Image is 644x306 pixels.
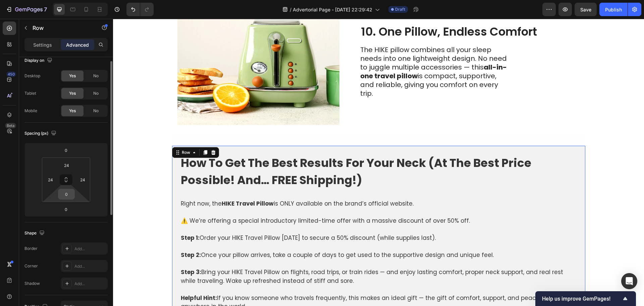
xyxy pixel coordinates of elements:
div: 450 [6,72,16,77]
div: Desktop [24,73,40,79]
strong: Step 3: [68,249,88,257]
span: Draft [395,6,405,12]
div: Shape [24,229,46,238]
input: xl [77,175,88,185]
p: Once your pillow arrives, take a couple of days to get used to the supportive design and unique f... [68,232,464,241]
div: Undo/Redo [126,3,154,16]
div: Open Intercom Messenger [621,273,637,289]
span: No [93,108,99,114]
button: Show survey - Help us improve GemPages! [542,295,629,303]
p: Row [33,24,90,32]
p: ⚠️ We’re offering a special introductory limited-time offer with a massive discount of over 50% off. [68,198,464,207]
input: xl [60,160,73,170]
div: Beta [5,123,16,128]
p: Bring your HIKE Travel Pillow on flights, road trips, or train rides — and enjoy lasting comfort,... [68,249,464,266]
div: Corner [24,263,38,269]
span: No [93,90,99,96]
button: 7 [3,3,50,16]
span: Yes [69,108,76,114]
strong: Helpful Hint: [68,275,104,283]
p: 7 [44,5,47,13]
input: auto [94,175,104,185]
input: 0 [59,145,73,155]
span: / [290,6,291,13]
p: Advanced [66,41,89,48]
div: Mobile [24,108,37,114]
div: Tablet [24,90,36,96]
iframe: Design area [113,19,644,306]
span: Yes [69,73,76,79]
span: No [93,73,99,79]
span: Advertorial Page - [DATE] 22:29:42 [293,6,372,13]
p: The HIKE pillow combines all your sleep needs into one lightweight design. No need to juggle mult... [247,27,398,79]
strong: all-in-one travel pillow [247,44,394,62]
strong: Step 2: [68,232,88,240]
strong: HIKE Travel Pillow [109,181,161,189]
p: If you know someone who travels frequently, this makes an ideal gift — the gift of comfort, suppo... [68,275,464,292]
div: Add... [74,246,106,252]
div: Add... [74,281,106,287]
div: Add... [74,263,106,269]
div: Shadow [24,280,40,287]
div: Row [67,131,78,137]
span: Save [580,7,591,12]
p: How To Get The Best Results For Your Neck (At The Best Price Possible! And… FREE Shipping!) [68,136,464,170]
h2: 10. One Pillow, Endless Comfort [247,5,425,20]
div: Publish [605,6,622,13]
span: Help us improve GemPages! [542,296,621,302]
p: Right now, the is ONLY available on the brand’s official website. [68,181,464,189]
input: 0px [60,189,73,199]
button: Save [575,3,597,16]
h2: Rich Text Editor. Editing area: main [67,135,464,171]
span: Yes [69,90,76,96]
input: xl [45,175,55,185]
div: Display on [24,56,54,65]
button: Publish [599,3,628,16]
input: 0 [59,204,73,214]
input: auto [28,175,38,185]
div: Border [24,246,38,252]
p: Settings [33,41,52,48]
strong: Step 1: [68,215,87,223]
p: Order your HIKE Travel Pillow [DATE] to secure a 50% discount (while supplies last). [68,215,464,224]
div: Spacing (px) [24,129,58,138]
